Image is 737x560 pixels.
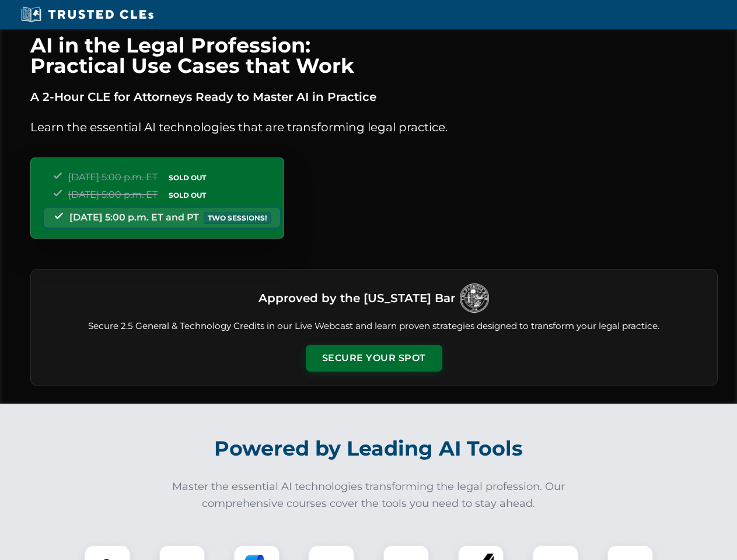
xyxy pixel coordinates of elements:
span: [DATE] 5:00 p.m. ET [68,189,158,200]
p: Master the essential AI technologies transforming the legal profession. Our comprehensive courses... [165,478,573,512]
span: SOLD OUT [165,189,210,201]
span: SOLD OUT [165,171,210,184]
button: Secure Your Spot [306,345,442,372]
span: [DATE] 5:00 p.m. ET [68,171,158,183]
p: Learn the essential AI technologies that are transforming legal practice. [30,118,718,136]
img: Trusted CLEs [18,6,157,23]
p: A 2-Hour CLE for Attorneys Ready to Master AI in Practice [30,87,718,106]
p: Secure 2.5 General & Technology Credits in our Live Webcast and learn proven strategies designed ... [45,320,703,333]
h1: AI in the Legal Profession: Practical Use Cases that Work [30,35,718,76]
h3: Approved by the [US_STATE] Bar [259,288,455,309]
h2: Powered by Leading AI Tools [46,428,692,469]
img: Logo [460,283,489,313]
